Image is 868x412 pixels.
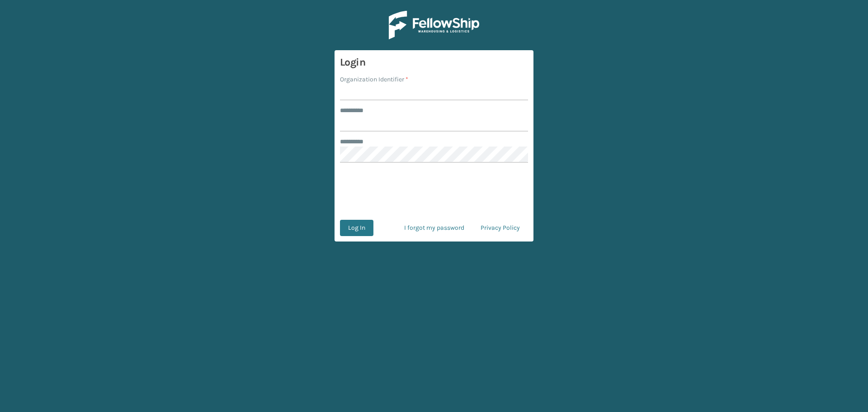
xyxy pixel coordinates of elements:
a: Privacy Policy [472,220,528,236]
a: I forgot my password [396,220,472,236]
iframe: reCAPTCHA [365,174,503,209]
button: Log In [340,220,373,236]
h3: Login [340,56,528,69]
img: Logo [389,11,479,39]
label: Organization Identifier [340,75,408,84]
